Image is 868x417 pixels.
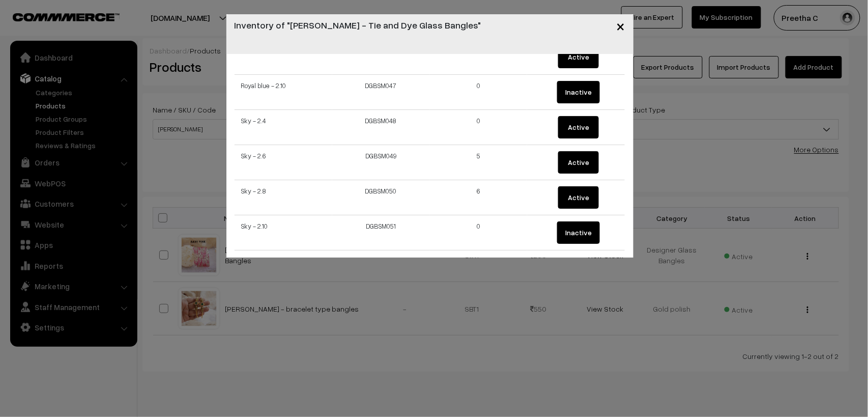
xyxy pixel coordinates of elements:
td: Sky - 2.10 [235,215,332,251]
button: Active [558,186,599,209]
td: 0 [430,215,528,251]
button: Active [558,151,599,174]
td: Sky - 2.4 [235,110,332,145]
button: Active [558,46,599,68]
td: DGBSM046 [332,40,430,75]
td: 0 [430,110,528,145]
button: Inactive [557,81,600,103]
td: DGBSM049 [332,145,430,180]
h4: Inventory of "[PERSON_NAME] - Tie and Dye Glass Bangles" [235,18,481,32]
td: Sky - 2.6 [235,145,332,180]
span: × [617,16,625,35]
td: 11 [430,40,528,75]
button: Active [558,116,599,138]
td: DGBSM048 [332,110,430,145]
button: Close [609,10,633,42]
td: 6 [430,180,528,215]
td: DGBSM047 [332,75,430,110]
td: DGBSM050 [332,180,430,215]
td: Royal blue - 2.8 [235,40,332,75]
td: Sky - 2.8 [235,180,332,215]
td: 5 [430,145,528,180]
button: Inactive [557,221,600,244]
td: 0 [430,75,528,110]
td: DGBSM051 [332,215,430,251]
td: Royal blue - 2.10 [235,75,332,110]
